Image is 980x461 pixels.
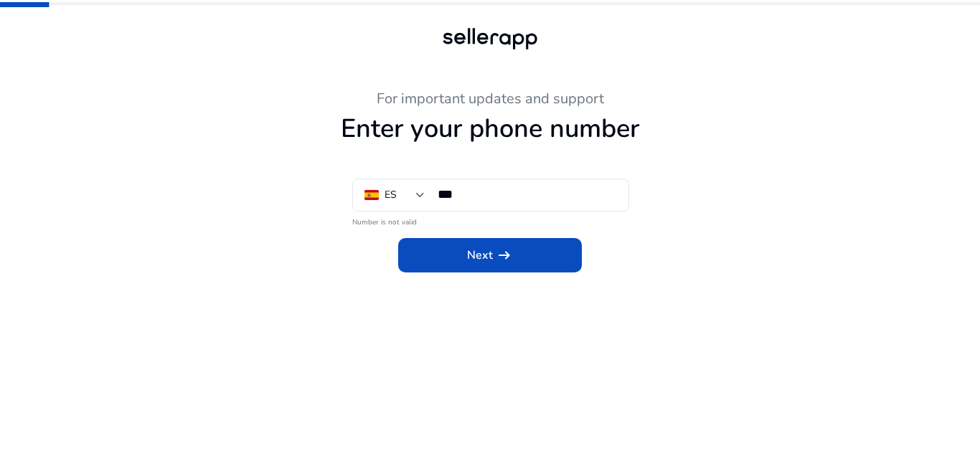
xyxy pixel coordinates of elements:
span: arrow_right_alt [496,247,513,264]
span: Next [467,247,513,264]
h1: Enter your phone number [95,113,885,144]
mat-error: Number is not valid [352,213,628,228]
button: Nextarrow_right_alt [398,238,582,272]
div: ES [385,187,397,203]
h3: For important updates and support [95,90,885,108]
